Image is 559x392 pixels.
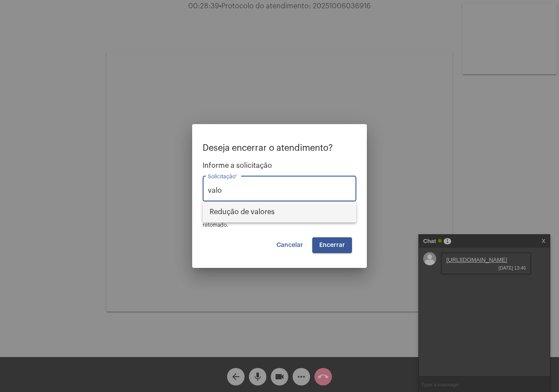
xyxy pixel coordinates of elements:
[210,201,349,222] span: Redução de valores
[276,242,303,248] span: Cancelar
[203,162,356,170] span: Informe a solicitação
[208,187,351,194] input: Buscar solicitação
[269,237,310,253] button: Cancelar
[312,237,352,253] button: Encerrar
[319,242,345,248] span: Encerrar
[203,143,356,153] p: Deseja encerrar o atendimento?
[203,215,345,228] span: OBS: O atendimento depois de encerrado não poderá ser retomado.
